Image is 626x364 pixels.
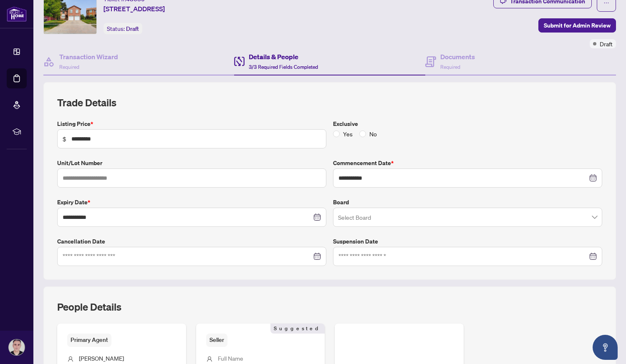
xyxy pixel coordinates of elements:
[126,25,139,33] span: Draft
[333,158,602,168] label: Commencement Date
[340,129,356,138] span: Yes
[206,334,227,346] span: Seller
[57,119,326,128] label: Listing Price
[366,129,380,138] span: No
[333,119,602,128] label: Exclusive
[57,198,326,207] label: Expiry Date
[593,335,618,360] button: Open asap
[67,334,111,346] span: Primary Agent
[9,339,25,355] img: Profile Icon
[103,4,165,14] span: [STREET_ADDRESS]
[538,18,616,33] button: Submit for Admin Review
[57,300,121,314] h2: People Details
[333,237,602,246] label: Suspension Date
[59,64,79,70] span: Required
[218,354,243,362] span: Full Name
[57,237,326,246] label: Cancellation Date
[249,64,318,70] span: 3/3 Required Fields Completed
[7,6,27,22] img: logo
[270,324,325,334] span: Suggested
[440,64,460,70] span: Required
[63,134,66,143] span: $
[600,39,613,48] span: Draft
[249,52,318,62] h4: Details & People
[59,52,118,62] h4: Transaction Wizard
[57,158,326,168] label: Unit/Lot Number
[440,52,475,62] h4: Documents
[333,198,602,207] label: Board
[79,354,124,362] span: [PERSON_NAME]
[544,19,611,32] span: Submit for Admin Review
[57,96,602,109] h2: Trade Details
[103,23,142,34] div: Status:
